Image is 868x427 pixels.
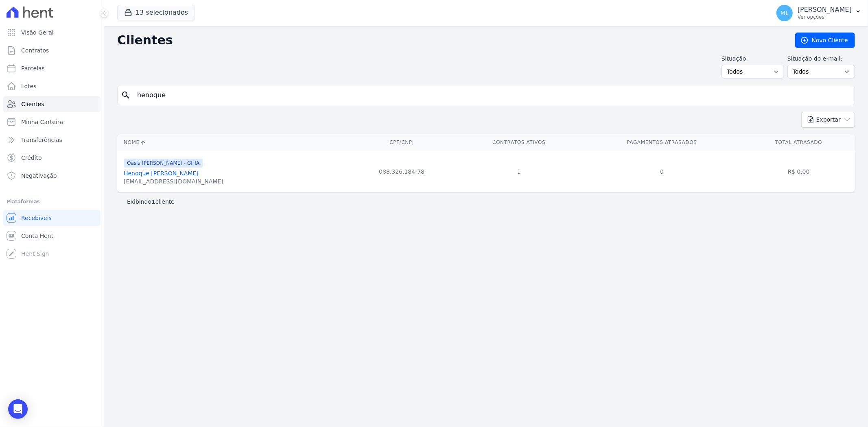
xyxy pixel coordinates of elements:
[3,24,101,41] a: Visão Geral
[742,134,855,151] th: Total Atrasado
[117,134,347,151] th: Nome
[3,228,101,244] a: Conta Hent
[798,14,852,20] p: Ver opções
[21,46,49,54] span: Contratos
[347,151,457,192] td: 088.326.184-78
[21,172,57,180] span: Negativação
[3,132,101,148] a: Transferências
[457,151,582,192] td: 1
[795,33,855,48] a: Novo Cliente
[21,118,63,126] span: Minha Carteira
[742,151,855,192] td: R$ 0,00
[582,151,742,192] td: 0
[3,210,101,226] a: Recebíveis
[3,78,101,94] a: Lotes
[457,134,582,151] th: Contratos Ativos
[117,5,195,20] button: 13 selecionados
[3,150,101,166] a: Crédito
[781,10,789,16] span: ML
[127,198,175,206] p: Exibindo cliente
[3,114,101,130] a: Minha Carteira
[121,90,131,100] i: search
[8,399,28,419] div: Open Intercom Messenger
[124,177,223,185] div: [EMAIL_ADDRESS][DOMAIN_NAME]
[3,42,101,59] a: Contratos
[21,154,42,162] span: Crédito
[798,6,852,14] p: [PERSON_NAME]
[21,100,44,108] span: Clientes
[770,2,868,24] button: ML [PERSON_NAME] Ver opções
[801,112,855,128] button: Exportar
[3,96,101,112] a: Clientes
[3,168,101,184] a: Negativação
[151,198,155,205] b: 1
[21,232,53,240] span: Conta Hent
[3,60,101,76] a: Parcelas
[124,159,203,168] span: Oasis [PERSON_NAME] - GHIA
[21,214,52,222] span: Recebíveis
[21,82,37,90] span: Lotes
[117,33,782,48] h2: Clientes
[347,134,457,151] th: CPF/CNPJ
[21,64,45,72] span: Parcelas
[132,87,851,103] input: Buscar por nome, CPF ou e-mail
[722,54,784,63] label: Situação:
[787,54,855,63] label: Situação do e-mail:
[21,28,54,37] span: Visão Geral
[21,136,62,144] span: Transferências
[7,197,97,207] div: Plataformas
[124,170,199,176] a: Henoque [PERSON_NAME]
[582,134,742,151] th: Pagamentos Atrasados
